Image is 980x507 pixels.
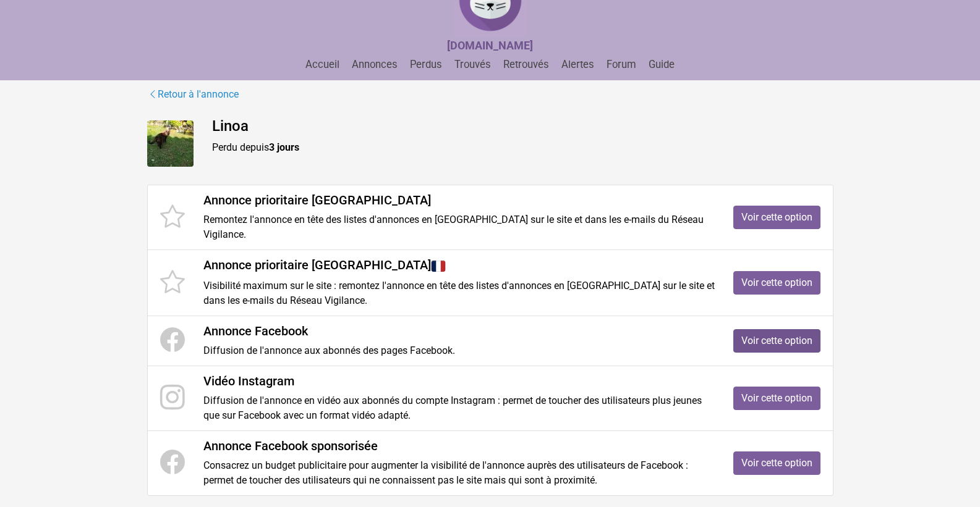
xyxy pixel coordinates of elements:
a: Perdus [405,59,447,70]
p: Diffusion de l'annonce aux abonnés des pages Facebook. [203,343,715,358]
strong: [DOMAIN_NAME] [447,39,533,52]
strong: 3 jours [269,141,299,153]
a: Accueil [300,59,344,70]
a: Voir cette option [733,329,820,353]
p: Consacrez un budget publicitaire pour augmenter la visibilité de l'annonce auprès des utilisateur... [203,458,715,488]
h4: Annonce Facebook sponsorisée [203,438,715,453]
a: Voir cette option [733,206,820,229]
a: Voir cette option [733,451,820,475]
p: Visibilité maximum sur le site : remontez l'annonce en tête des listes d'annonces en [GEOGRAPHIC_... [203,279,715,308]
p: Perdu depuis [212,140,833,155]
h4: Annonce prioritaire [GEOGRAPHIC_DATA] [203,193,715,207]
a: Voir cette option [733,387,820,410]
a: Alertes [556,59,599,70]
a: Voir cette option [733,271,820,295]
a: [DOMAIN_NAME] [447,40,533,52]
a: Retrouvés [498,59,554,70]
p: Remontez l'annonce en tête des listes d'annonces en [GEOGRAPHIC_DATA] sur le site et dans les e-m... [203,212,715,242]
h4: Linoa [212,117,833,135]
h4: Vidéo Instagram [203,374,715,388]
a: Trouvés [450,59,496,70]
h4: Annonce Facebook [203,324,715,338]
p: Diffusion de l'annonce en vidéo aux abonnés du compte Instagram : permet de toucher des utilisate... [203,393,715,423]
a: Retour à l'annonce [147,86,239,103]
a: Annonces [347,59,403,70]
a: Guide [644,59,680,70]
h4: Annonce prioritaire [GEOGRAPHIC_DATA] [203,258,715,274]
img: France [431,259,446,274]
a: Forum [602,59,641,70]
